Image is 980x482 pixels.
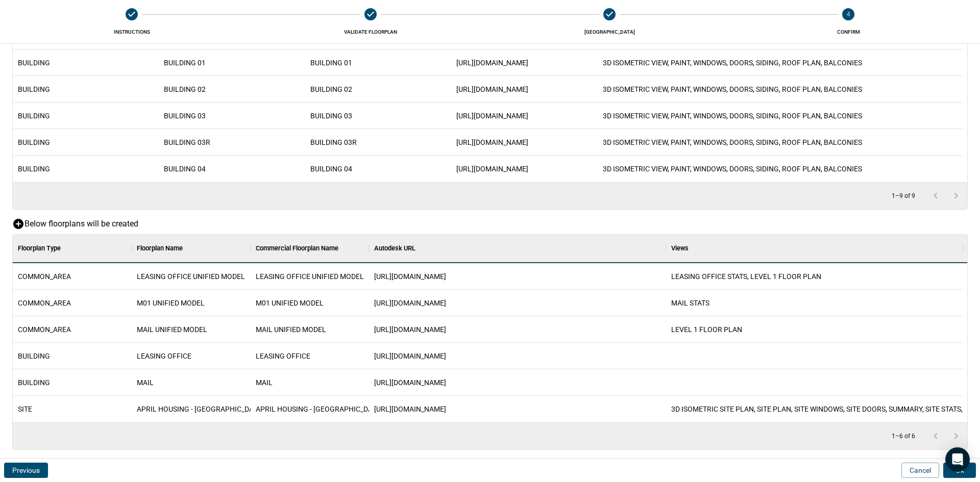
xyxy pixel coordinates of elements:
button: Cancel [901,463,939,478]
span: BUILDING 03R [310,137,357,147]
span: BUILDING [18,137,50,147]
span: [URL][DOMAIN_NAME] [456,58,528,68]
span: BUILDING 01 [310,58,352,68]
span: MAIL UNIFIED MODEL [137,324,207,335]
span: 3D ISOMETRIC VIEW​, PAINT, WINDOWS, DOORS, SIDING, ROOF PLAN, BALCONIES [603,164,862,174]
span: Instructions [16,29,247,35]
div: Open Intercom Messenger [945,447,970,472]
span: BUILDING [18,111,50,121]
span: [URL][DOMAIN_NAME] [374,377,446,388]
span: [GEOGRAPHIC_DATA] [494,29,725,35]
span: BUILDING 03 [310,111,352,121]
div: Floorplan Name [132,234,251,263]
span: COMMON_AREA [18,298,71,308]
p: Below floorplans will be created [24,218,138,230]
span: [URL][DOMAIN_NAME] [374,404,446,414]
span: [URL][DOMAIN_NAME] [374,271,446,282]
span: BUILDING 02 [310,84,352,94]
text: 4 [847,11,850,18]
span: APRIL HOUSING - [GEOGRAPHIC_DATA] - SITE [137,404,283,414]
span: MAIL [137,377,154,388]
span: M01 UNIFIED MODEL [137,298,205,308]
span: MAIL [256,377,273,388]
span: BUILDING [18,58,50,68]
div: Autodesk URL [374,234,415,263]
span: M01 UNIFIED MODEL [256,298,324,308]
span: BUILDING 04 [164,164,206,174]
div: Commercial Floorplan Name [251,234,370,263]
span: [URL][DOMAIN_NAME] [456,84,528,94]
button: Ok [943,463,976,478]
p: 1–6 of 6 [892,433,915,440]
div: Floorplan Type [13,234,132,263]
span: MAIL UNIFIED MODEL [256,324,326,335]
p: 1–9 of 9 [892,193,915,199]
span: APRIL HOUSING - [GEOGRAPHIC_DATA] - SITE [256,404,402,414]
span: BUILDING [18,351,50,361]
span: COMMON_AREA [18,324,71,335]
button: Previous [4,463,48,478]
div: Views [671,234,689,263]
span: LEASING OFFICE STATS, LEVEL 1 FLOOR PLAN [671,271,821,282]
span: LEASING OFFICE UNIFIED MODEL [256,271,364,282]
span: [URL][DOMAIN_NAME] [374,298,446,308]
span: BUILDING [18,377,50,388]
span: MAIL STATS [671,298,709,308]
span: 3D ISOMETRIC VIEW​, PAINT, WINDOWS, DOORS, SIDING, ROOF PLAN, BALCONIES [603,137,862,147]
div: Views [666,234,963,263]
span: 3D ISOMETRIC VIEW​, PAINT, WINDOWS, DOORS, SIDING, ROOF PLAN, BALCONIES [603,84,862,94]
span: Confirm [733,29,964,35]
span: BUILDING 03 [164,111,206,121]
span: LEASING OFFICE UNIFIED MODEL [137,271,245,282]
div: Autodesk URL [369,234,666,263]
span: BUILDING 01 [164,58,206,68]
span: [URL][DOMAIN_NAME] [456,164,528,174]
span: BUILDING [18,164,50,174]
span: [URL][DOMAIN_NAME] [374,324,446,335]
span: BUILDING [18,84,50,94]
span: BUILDING 04 [310,164,352,174]
span: LEASING OFFICE [256,351,310,361]
span: [URL][DOMAIN_NAME] [456,137,528,147]
span: LEASING OFFICE [137,351,191,361]
span: LEVEL 1 FLOOR PLAN [671,324,742,335]
span: 3D ISOMETRIC VIEW​, PAINT, WINDOWS, DOORS, SIDING, ROOF PLAN, BALCONIES [603,58,862,68]
span: SITE [18,404,32,414]
span: BUILDING 03R [164,137,210,147]
span: [URL][DOMAIN_NAME] [374,351,446,361]
div: Floorplan Type [18,234,61,263]
div: Floorplan Name [137,234,183,263]
span: BUILDING 02 [164,84,206,94]
span: Validate FLOORPLAN [255,29,486,35]
div: Commercial Floorplan Name [256,234,338,263]
span: COMMON_AREA [18,271,71,282]
span: [URL][DOMAIN_NAME] [456,111,528,121]
span: 3D ISOMETRIC VIEW​, PAINT, WINDOWS, DOORS, SIDING, ROOF PLAN, BALCONIES [603,111,862,121]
